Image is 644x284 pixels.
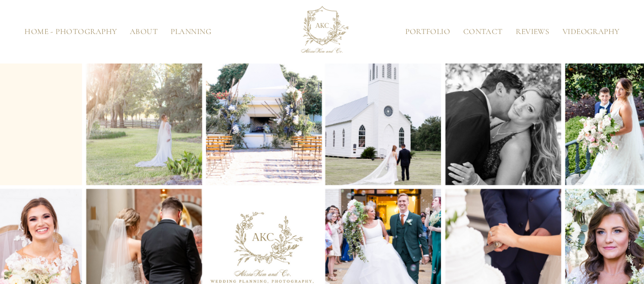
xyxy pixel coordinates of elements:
[18,28,124,36] a: Home - Photography
[123,28,164,36] a: About
[556,28,626,36] a: Videography
[294,4,350,60] img: AlesiaKim and Co.
[164,28,218,36] a: Planning
[399,28,457,36] a: Portfolio
[457,28,510,36] a: Contact
[510,28,556,36] a: Reviews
